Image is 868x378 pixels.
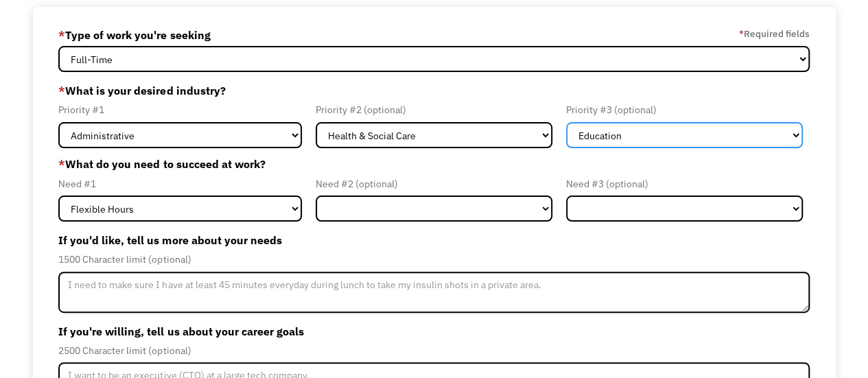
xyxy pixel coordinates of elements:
[58,80,809,102] label: What is your desired industry?
[58,342,809,359] div: 2500 Character limit (optional)
[58,156,809,172] label: What do you need to succeed at work?
[58,24,210,46] label: Type of work you're seeking
[316,176,552,192] div: Need #2 (optional)
[566,102,803,118] div: Priority #3 (optional)
[566,176,803,192] div: Need #3 (optional)
[58,176,302,192] div: Need #1
[58,229,809,251] label: If you'd like, tell us more about your needs
[739,25,810,42] label: Required fields
[58,102,302,118] div: Priority #1
[316,102,552,118] div: Priority #2 (optional)
[58,320,809,342] label: If you're willing, tell us about your career goals
[58,251,809,268] div: 1500 Character limit (optional)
